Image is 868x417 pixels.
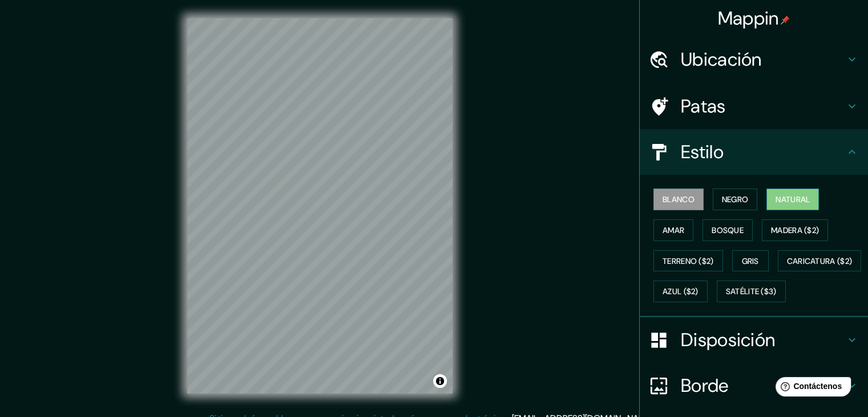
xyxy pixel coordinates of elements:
[640,37,868,82] div: Ubicación
[762,219,828,241] button: Madera ($2)
[778,250,862,272] button: Caricatura ($2)
[712,225,744,235] font: Bosque
[776,194,810,205] font: Natural
[703,219,753,241] button: Bosque
[713,189,758,210] button: Negro
[681,328,775,352] font: Disposición
[640,317,868,363] div: Disposición
[663,256,714,266] font: Terreno ($2)
[640,83,868,129] div: Patas
[722,194,749,205] font: Negro
[742,256,759,266] font: Gris
[681,140,724,164] font: Estilo
[653,280,708,302] button: Azul ($2)
[726,287,777,297] font: Satélite ($3)
[766,189,819,210] button: Natural
[653,189,704,210] button: Blanco
[681,374,729,398] font: Borde
[717,280,786,302] button: Satélite ($3)
[653,219,693,241] button: Amar
[771,225,819,235] font: Madera ($2)
[732,250,769,272] button: Gris
[187,18,453,394] canvas: Mapa
[640,129,868,175] div: Estilo
[681,47,762,71] font: Ubicación
[663,225,684,235] font: Amar
[433,374,447,388] button: Activar o desactivar atribución
[787,256,853,266] font: Caricatura ($2)
[653,250,723,272] button: Terreno ($2)
[681,94,726,118] font: Patas
[663,194,695,205] font: Blanco
[781,15,790,25] img: pin-icon.png
[663,287,699,297] font: Azul ($2)
[766,372,855,404] iframe: Lanzador de widgets de ayuda
[718,6,779,30] font: Mappin
[640,363,868,408] div: Borde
